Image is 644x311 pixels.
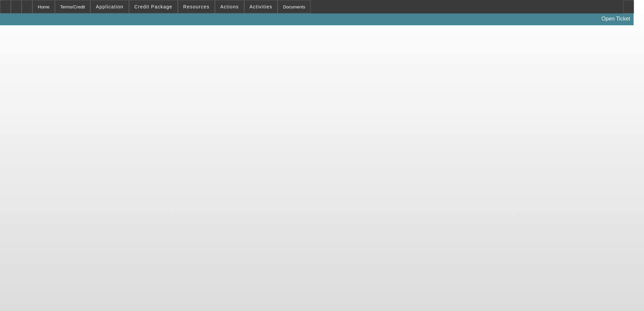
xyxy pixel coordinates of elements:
a: Open Ticket [599,13,633,25]
span: Activities [250,4,272,9]
button: Credit Package [129,0,178,13]
button: Application [91,0,128,13]
span: Resources [183,4,210,9]
button: Actions [215,0,244,13]
button: Activities [245,0,278,13]
button: Resources [178,0,215,13]
span: Credit Package [134,4,172,9]
span: Actions [220,4,239,9]
span: Application [96,4,123,9]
